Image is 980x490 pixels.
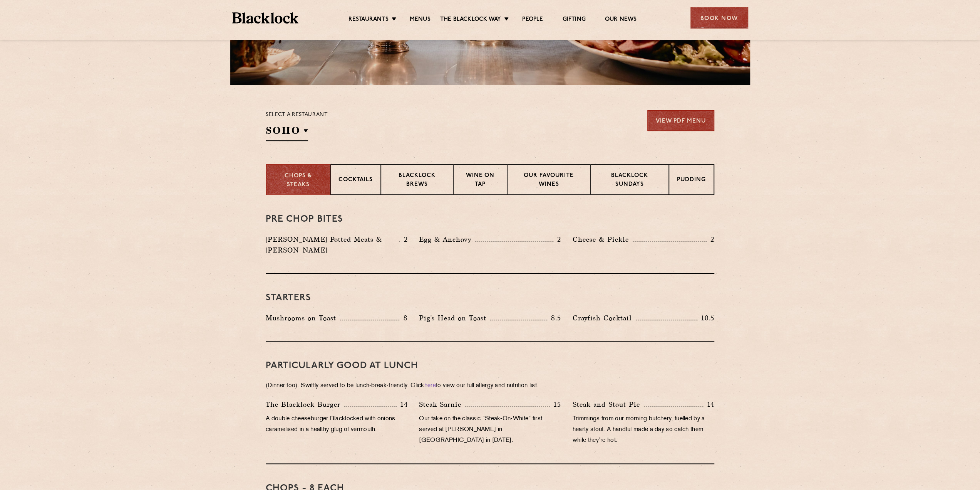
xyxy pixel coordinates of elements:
p: Steak and Stout Pie [573,399,644,410]
p: Mushrooms on Toast [266,313,340,323]
p: The Blacklock Burger [266,399,344,410]
p: 2 [400,234,407,244]
h2: SOHO [266,124,308,141]
a: Our News [605,16,637,24]
p: Crayfish Cocktail [573,313,636,323]
p: Chops & Steaks [274,172,322,189]
a: Restaurants [348,16,389,24]
a: People [522,16,543,24]
a: here [424,383,436,389]
p: 15 [550,399,561,409]
p: Cocktails [338,176,373,185]
a: Menus [410,16,431,24]
p: Our favourite wines [515,172,582,190]
p: Steak Sarnie [419,399,465,410]
img: BL_Textured_Logo-footer-cropped.svg [232,12,299,24]
p: (Dinner too). Swiftly served to be lunch-break-friendly. Click to view our full allergy and nutri... [266,381,714,391]
p: 10.5 [697,313,714,323]
p: 2 [553,234,561,244]
a: The Blacklock Way [440,16,501,24]
p: 8.5 [547,313,561,323]
p: Blacklock Sundays [598,172,661,190]
p: Wine on Tap [461,172,499,190]
p: 14 [703,399,714,409]
p: 14 [397,399,408,409]
p: Our take on the classic “Steak-On-White” first served at [PERSON_NAME] in [GEOGRAPHIC_DATA] in [D... [419,414,561,446]
p: Egg & Anchovy [419,234,475,245]
p: Blacklock Brews [389,172,445,190]
p: Trimmings from our morning butchery, fuelled by a hearty stout. A handful made a day so catch the... [573,414,714,446]
p: 8 [399,313,407,323]
h3: Pre Chop Bites [266,214,714,224]
p: [PERSON_NAME] Potted Meats & [PERSON_NAME] [266,234,399,256]
a: View PDF Menu [647,110,714,131]
p: 2 [707,234,714,244]
h3: PARTICULARLY GOOD AT LUNCH [266,361,714,371]
div: Book Now [690,7,748,29]
p: Cheese & Pickle [573,234,633,245]
p: Pudding [677,176,706,185]
h3: Starters [266,293,714,303]
p: Select a restaurant [266,110,328,120]
p: A double cheeseburger Blacklocked with onions caramelised in a healthy glug of vermouth. [266,414,407,435]
p: Pig's Head on Toast [419,313,490,323]
a: Gifting [562,16,585,24]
